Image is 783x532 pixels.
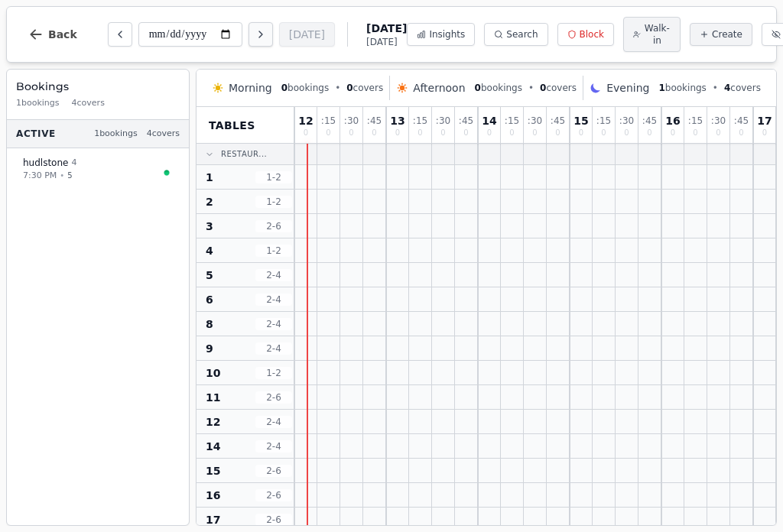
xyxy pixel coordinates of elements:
span: 9 [206,341,213,356]
span: 0 [647,129,651,137]
span: 11 [206,390,220,405]
span: Insights [429,28,465,41]
span: : 30 [619,116,634,125]
span: Search [506,28,538,41]
span: 4 [206,243,213,258]
span: 0 [540,83,546,93]
button: Block [557,23,614,46]
button: [DATE] [279,22,335,47]
span: 16 [665,115,680,126]
span: Create [712,28,742,41]
span: 8 [206,316,213,332]
span: 5 [67,170,72,181]
span: 2 - 4 [255,416,292,428]
span: 4 [724,83,730,93]
span: Walk-in [644,22,671,47]
span: 2 [206,194,213,209]
span: Morning [229,80,272,96]
span: : 15 [413,116,427,125]
span: 1 - 2 [255,171,292,183]
span: 1 bookings [94,128,138,141]
span: 0 [671,129,675,137]
span: 5 [206,268,213,283]
button: Create [690,23,752,46]
span: Tables [209,118,255,133]
h3: Bookings [16,79,180,94]
span: 1 - 2 [255,196,292,208]
span: 15 [573,115,588,126]
span: 6 [206,292,213,307]
span: bookings [658,82,706,94]
span: 0 [601,129,606,137]
span: covers [346,82,383,94]
span: Back [48,29,77,40]
span: 14 [482,115,496,126]
span: 0 [304,129,308,137]
span: covers [540,82,577,94]
span: 0 [417,129,422,137]
span: 12 [298,115,313,126]
span: 0 [372,129,376,137]
span: : 45 [459,116,473,125]
span: 2 - 4 [255,440,292,453]
span: 2 - 4 [255,294,292,306]
span: 0 [762,129,767,137]
span: 2 - 6 [255,391,292,404]
span: 0 [509,129,514,137]
span: 2 - 4 [255,318,292,330]
button: Back [16,16,89,53]
span: • [335,82,340,94]
span: 17 [206,512,220,527]
span: 0 [579,129,583,137]
span: 7:30 PM [23,170,57,183]
span: • [713,82,718,94]
span: 2 - 6 [255,489,292,501]
span: 3 [206,219,213,234]
span: bookings [281,82,329,94]
span: 1 - 2 [255,245,292,257]
span: [DATE] [366,36,407,48]
span: : 30 [711,116,726,125]
span: 2 - 6 [255,514,292,526]
span: Afternoon [413,80,465,96]
span: 2 - 4 [255,269,292,281]
span: : 45 [734,116,749,125]
span: 4 covers [72,97,105,110]
span: 0 [739,129,743,137]
span: Restaur... [221,148,267,160]
button: Previous day [108,22,132,47]
span: 17 [757,115,772,126]
span: 2 - 6 [255,220,292,232]
span: 2 - 4 [255,342,292,355]
span: : 15 [688,116,703,125]
span: 0 [487,129,492,137]
span: 0 [475,83,481,93]
span: : 15 [596,116,611,125]
span: 1 [206,170,213,185]
span: • [60,170,64,181]
span: covers [724,82,761,94]
span: 0 [555,129,560,137]
span: 0 [716,129,720,137]
span: 15 [206,463,220,478]
span: Block [580,28,604,41]
span: : 45 [367,116,382,125]
span: 16 [206,488,220,503]
span: bookings [475,82,522,94]
span: Active [16,128,56,140]
span: 0 [349,129,353,137]
span: 0 [395,129,400,137]
span: 10 [206,365,220,381]
span: : 30 [528,116,542,125]
span: 1 [658,83,664,93]
span: : 30 [344,116,359,125]
span: 12 [206,414,220,430]
button: Search [484,23,547,46]
span: 0 [463,129,468,137]
button: Next day [249,22,273,47]
span: 1 - 2 [255,367,292,379]
span: 1 bookings [16,97,60,110]
span: : 45 [551,116,565,125]
button: Walk-in [623,17,681,52]
span: 0 [326,129,330,137]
